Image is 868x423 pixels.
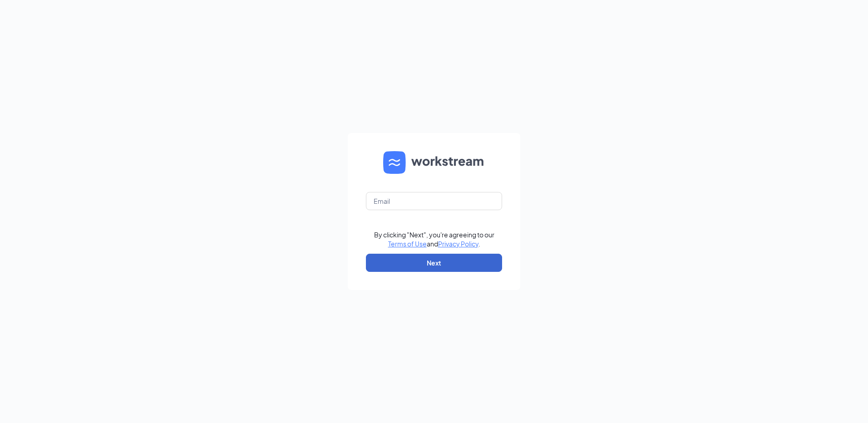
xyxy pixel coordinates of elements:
a: Terms of Use [388,240,427,248]
div: By clicking "Next", you're agreeing to our and . [374,230,494,248]
input: Email [366,192,502,210]
button: Next [366,254,502,272]
a: Privacy Policy [438,240,478,248]
img: WS logo and Workstream text [383,151,485,174]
